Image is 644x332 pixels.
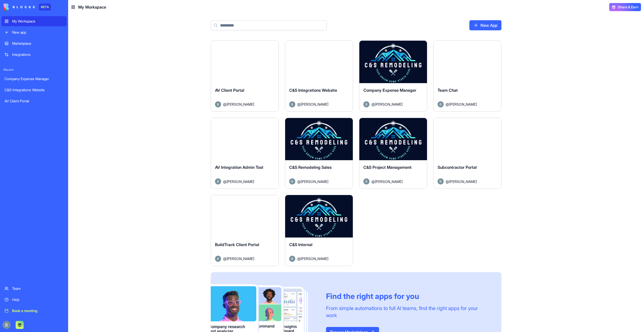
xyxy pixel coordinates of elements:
span: @ [223,102,227,107]
span: C&S Integrations Website [289,88,337,93]
span: @ [223,179,227,184]
span: @ [297,102,301,107]
span: Share & Earn [618,5,638,10]
div: Marketplace [12,41,64,46]
img: Avatar [438,178,444,184]
a: My Workspace [2,16,67,26]
div: AV Client Portal [5,99,64,104]
a: BuildTrack Client PortalAvatar@[PERSON_NAME] [211,195,279,266]
a: C&S Remodeling SalesAvatar@[PERSON_NAME] [285,118,353,189]
span: [PERSON_NAME] [449,179,477,184]
div: Team [12,286,64,291]
span: @ [223,256,227,261]
a: AV Integration Admin ToolAvatar@[PERSON_NAME] [211,118,279,189]
img: Avatar [363,178,369,184]
a: C&S InternalAvatar@[PERSON_NAME] [285,195,353,266]
span: Team Chat [438,88,458,93]
a: AV Client Portal [2,96,67,106]
span: [PERSON_NAME] [301,102,328,107]
img: Avatar [289,101,295,107]
img: Avatar [215,101,221,107]
span: @ [297,179,301,184]
a: Company Expense Manager [2,74,67,84]
a: Team ChatAvatar@[PERSON_NAME] [433,40,501,112]
a: Help [2,295,67,305]
button: Share & Earn [609,3,641,11]
a: Team [2,283,67,294]
img: Avatar [215,256,221,262]
span: @ [371,179,375,184]
img: Avatar [289,256,295,262]
a: Subcontractor PortalAvatar@[PERSON_NAME] [433,118,501,189]
a: Book a meeting [2,306,67,316]
span: @ [446,102,449,107]
a: C&S Integrations Website [2,85,67,95]
a: Integrations [2,50,67,60]
div: C&S Integrations Website [5,87,64,92]
a: AV Client PortalAvatar@[PERSON_NAME] [211,40,279,112]
div: Find the right apps for you [326,292,489,301]
span: C&S Remodeling Sales [289,165,332,170]
span: My Workspace [78,4,106,10]
span: [PERSON_NAME] [227,256,254,261]
img: ACg8ocIug40qN1SCXJiinWdltW7QsPxROn8ZAVDlgOtPD8eQfXIZmw=s96-c [3,321,11,329]
div: From simple automations to full AI teams, find the right apps for your work [326,305,489,319]
span: AV Integration Admin Tool [215,165,263,170]
span: [PERSON_NAME] [227,179,254,184]
span: @ [297,256,301,261]
img: Avatar [289,178,295,184]
a: C&S Project ManagementAvatar@[PERSON_NAME] [359,118,427,189]
span: [PERSON_NAME] [375,102,402,107]
span: BuildTrack Client Portal [215,242,259,247]
div: BETA [39,4,51,11]
span: AV Client Portal [215,88,244,93]
div: Integrations [12,52,64,57]
span: Subcontractor Portal [438,165,477,170]
span: Recent [2,68,67,72]
span: [PERSON_NAME] [301,256,328,261]
a: New app [2,27,67,37]
div: Book a meeting [12,308,64,313]
img: logo [4,4,35,11]
span: [PERSON_NAME] [227,102,254,107]
span: @ [446,179,449,184]
a: Marketplace [2,38,67,49]
img: Avatar [215,178,221,184]
span: C&S Internal [289,242,312,247]
span: [PERSON_NAME] [301,179,328,184]
span: [PERSON_NAME] [375,179,402,184]
span: [PERSON_NAME] [449,102,477,107]
a: BETA [4,4,51,11]
a: C&S Integrations WebsiteAvatar@[PERSON_NAME] [285,40,353,112]
span: C&S Project Management [363,165,412,170]
img: Avatar [438,101,444,107]
div: Company Expense Manager [5,76,64,81]
a: Company Expense ManagerAvatar@[PERSON_NAME] [359,40,427,112]
span: Company Expense Manager [363,88,416,93]
div: Help [12,297,64,302]
span: @ [371,102,375,107]
div: My Workspace [12,19,64,24]
a: New App [469,20,501,30]
div: New app [12,30,64,35]
img: Avatar [363,101,369,107]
